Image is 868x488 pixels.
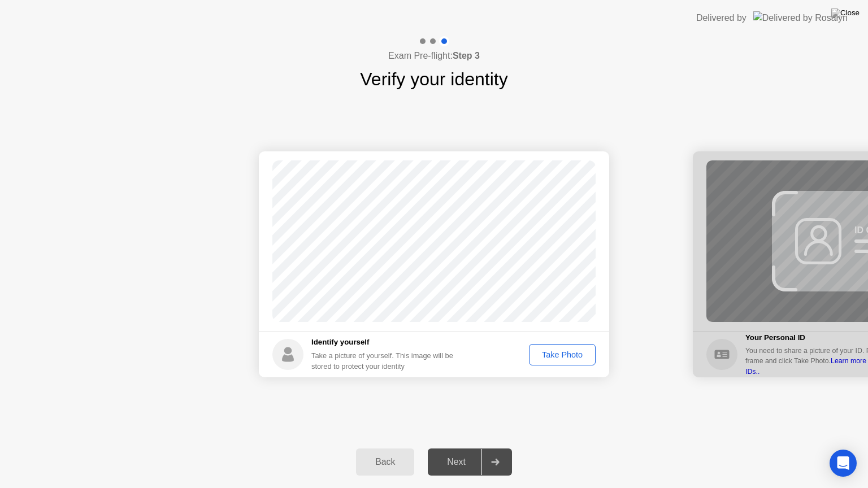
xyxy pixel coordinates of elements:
[453,51,480,60] b: Step 3
[356,448,414,476] button: Back
[388,49,480,63] h4: Exam Pre-flight:
[360,66,507,93] h1: Verify your identity
[359,457,411,467] div: Back
[428,448,512,476] button: Next
[533,350,592,359] div: Take Photo
[831,8,860,18] img: Close
[696,11,747,25] div: Delivered by
[431,457,481,467] div: Next
[830,450,857,477] div: Open Intercom Messenger
[753,11,848,24] img: Delivered by Rosalyn
[311,337,462,348] h5: Identify yourself
[311,350,462,372] div: Take a picture of yourself. This image will be stored to protect your identity
[529,344,596,365] button: Take Photo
